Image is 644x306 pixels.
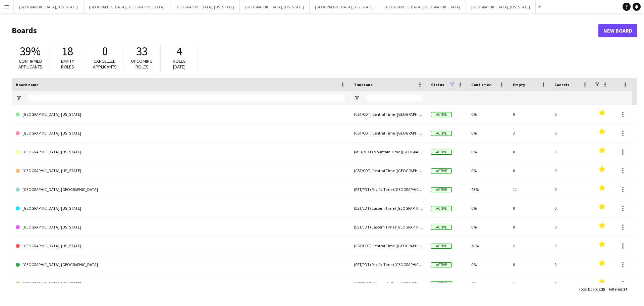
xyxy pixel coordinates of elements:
span: Active [431,150,452,155]
span: Active [431,112,452,117]
span: 4 [176,44,182,59]
div: 0% [467,218,509,236]
div: 0 [509,218,550,236]
div: 30% [467,237,509,255]
a: [GEOGRAPHIC_DATA], [GEOGRAPHIC_DATA] [16,255,346,274]
div: (CST/CDT) Central Time ([GEOGRAPHIC_DATA] & [GEOGRAPHIC_DATA]) [350,161,427,180]
a: New Board [598,24,637,37]
span: Total Boards [579,287,600,292]
a: [GEOGRAPHIC_DATA], [US_STATE] [16,124,346,143]
span: Board name [16,82,39,87]
div: 0 [550,143,592,161]
span: 24 [623,287,627,292]
span: 25 [601,287,605,292]
div: (MST/MDT) Mountain Time ([GEOGRAPHIC_DATA] & [GEOGRAPHIC_DATA]) [350,274,427,293]
span: Empty roles [61,58,74,70]
span: Upcoming roles [131,58,153,70]
a: [GEOGRAPHIC_DATA], [US_STATE] [16,274,346,293]
div: 3 [509,124,550,142]
span: Cancels [554,82,569,87]
span: Confirmed [471,82,492,87]
div: 0 [509,143,550,161]
a: [GEOGRAPHIC_DATA], [US_STATE] [16,199,346,218]
a: [GEOGRAPHIC_DATA], [US_STATE] [16,143,346,161]
div: 0% [467,199,509,217]
div: 0% [467,255,509,274]
span: Active [431,168,452,173]
div: 0% [467,274,509,293]
a: [GEOGRAPHIC_DATA], [US_STATE] [16,237,346,255]
a: [GEOGRAPHIC_DATA], [GEOGRAPHIC_DATA] [16,180,346,199]
span: 39% [20,44,41,59]
div: 0% [467,143,509,161]
input: Timezone Filter Input [366,94,423,102]
div: 0% [467,105,509,123]
span: 18 [62,44,73,59]
button: Open Filter Menu [354,95,360,101]
button: [GEOGRAPHIC_DATA], [US_STATE] [240,0,310,13]
div: (CST/CDT) Central Time ([GEOGRAPHIC_DATA] & [GEOGRAPHIC_DATA]) [350,237,427,255]
span: Empty [513,82,525,87]
div: 0 [550,124,592,142]
div: 0 [550,199,592,217]
span: Status [431,82,444,87]
span: Active [431,225,452,230]
h1: Boards [12,25,598,36]
button: [GEOGRAPHIC_DATA], [US_STATE] [14,0,84,13]
div: 0 [550,255,592,274]
div: (PST/PDT) Pacific Time ([GEOGRAPHIC_DATA] & [GEOGRAPHIC_DATA]) [350,180,427,199]
span: Active [431,206,452,211]
a: [GEOGRAPHIC_DATA], [US_STATE] [16,105,346,124]
span: Timezone [354,82,373,87]
div: (EST/EDT) Eastern Time ([GEOGRAPHIC_DATA] & [GEOGRAPHIC_DATA]) [350,218,427,236]
div: 46% [467,180,509,199]
div: 0% [467,161,509,180]
span: Cancelled applicants [93,58,117,70]
div: 0 [550,180,592,199]
button: Open Filter Menu [16,95,22,101]
div: 0 [509,105,550,123]
a: [GEOGRAPHIC_DATA], [US_STATE] [16,161,346,180]
div: 0 [550,105,592,123]
div: 0 [509,255,550,274]
div: : [609,283,627,296]
button: [GEOGRAPHIC_DATA], [US_STATE] [310,0,379,13]
div: 0 [550,161,592,180]
span: 33 [136,44,148,59]
span: Active [431,187,452,192]
div: 0 [550,274,592,293]
button: [GEOGRAPHIC_DATA], [US_STATE] [170,0,240,13]
span: Active [431,131,452,136]
span: Active [431,244,452,249]
button: [GEOGRAPHIC_DATA], [US_STATE] [466,0,536,13]
span: Filtered [609,287,622,292]
span: Active [431,281,452,286]
span: Confirmed applicants [18,58,42,70]
div: 2 [509,237,550,255]
div: 0% [467,124,509,142]
div: 0 [509,199,550,217]
div: 0 [509,161,550,180]
div: (MST/MDT) Mountain Time ([GEOGRAPHIC_DATA] & [GEOGRAPHIC_DATA]) [350,143,427,161]
div: (EST/EDT) Eastern Time ([GEOGRAPHIC_DATA] & [GEOGRAPHIC_DATA]) [350,199,427,217]
span: Active [431,262,452,267]
div: 1 [509,274,550,293]
input: Board name Filter Input [28,94,346,102]
div: 0 [550,237,592,255]
div: (PST/PDT) Pacific Time ([GEOGRAPHIC_DATA] & [GEOGRAPHIC_DATA]) [350,255,427,274]
div: 0 [550,218,592,236]
div: (CST/CDT) Central Time ([GEOGRAPHIC_DATA] & [GEOGRAPHIC_DATA]) [350,124,427,142]
div: 11 [509,180,550,199]
a: [GEOGRAPHIC_DATA], [US_STATE] [16,218,346,237]
span: Roles [DATE] [173,58,186,70]
span: 0 [102,44,108,59]
div: : [579,283,605,296]
button: [GEOGRAPHIC_DATA], [GEOGRAPHIC_DATA] [379,0,466,13]
div: (CST/CDT) Central Time ([GEOGRAPHIC_DATA] & [GEOGRAPHIC_DATA]) [350,105,427,123]
button: [GEOGRAPHIC_DATA], [GEOGRAPHIC_DATA] [84,0,170,13]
